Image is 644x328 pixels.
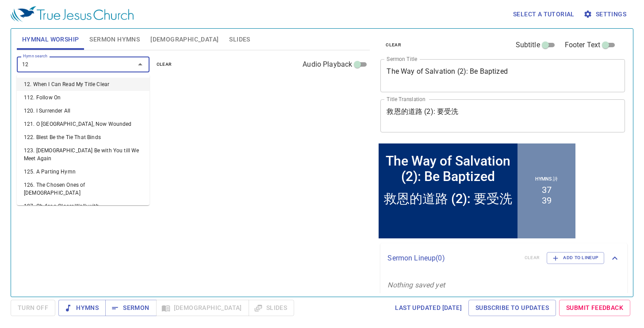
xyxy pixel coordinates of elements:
span: Select a tutorial [513,9,575,20]
span: Sermon Hymns [89,34,140,45]
span: Settings [585,9,626,20]
i: Nothing saved yet [387,281,445,289]
a: Subscribe to Updates [468,300,556,316]
span: Add to Lineup [552,254,598,262]
li: 120. I Surrender All [17,104,149,117]
button: Sermon [105,300,156,316]
button: Settings [582,6,630,23]
span: Sermon [112,302,149,313]
li: 122. Blest Be the Tie That Binds [17,131,149,144]
button: Close [134,58,146,71]
span: clear [157,60,172,68]
li: 12. When I Can Read My Title Clear [17,78,149,91]
li: 125. A Parting Hymn [17,165,149,178]
span: Slides [229,34,250,45]
span: [DEMOGRAPHIC_DATA] [150,34,218,45]
a: Last updated [DATE] [391,300,465,316]
iframe: from-child [377,142,577,240]
p: Sermon Lineup ( 0 ) [387,253,517,264]
li: 127. Oh, for a Closer Walk with [DEMOGRAPHIC_DATA] [17,200,149,221]
button: clear [151,59,177,70]
button: Hymns [58,300,106,316]
span: Subscribe to Updates [475,302,549,313]
textarea: 救恩的道路 (2): 要受洗 [387,107,619,124]
span: Last updated [DATE] [395,302,462,313]
a: Submit Feedback [559,300,630,316]
li: 121. O [GEOGRAPHIC_DATA], Now Wounded [17,117,149,131]
li: 123. [DEMOGRAPHIC_DATA] Be with You till We Meet Again [17,144,149,165]
div: Sermon Lineup(0)clearAdd to Lineup [380,243,627,272]
span: Footer Text [565,40,601,50]
button: clear [380,40,406,50]
span: clear [386,41,401,49]
textarea: The Way of Salvation (2): Be Baptized [387,67,619,84]
span: Hymns [65,302,99,313]
button: Add to Lineup [547,252,604,264]
img: True Jesus Church [11,6,134,22]
button: Select a tutorial [510,6,578,23]
li: 112. Follow On [17,91,149,104]
span: Subtitle [516,40,540,50]
span: Submit Feedback [566,302,623,313]
span: Hymnal Worship [22,34,79,45]
span: Audio Playback [303,59,352,70]
li: 126. The Chosen Ones of [DEMOGRAPHIC_DATA] [17,178,149,200]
